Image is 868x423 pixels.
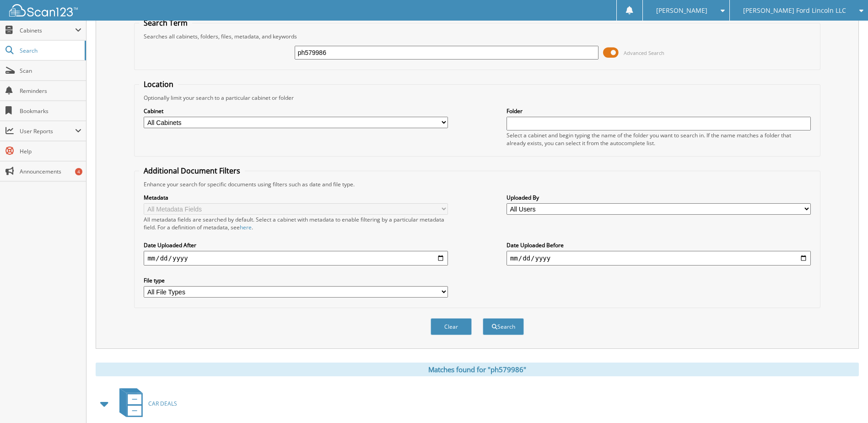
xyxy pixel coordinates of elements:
label: Cabinet [144,107,448,115]
span: CAR DEALS [148,400,177,407]
label: Date Uploaded Before [507,241,811,249]
div: Enhance your search for specific documents using filters such as date and file type. [139,180,815,188]
label: File type [144,277,448,284]
button: Clear [431,318,472,335]
span: Announcements [20,168,81,175]
a: here [240,223,252,231]
button: Search [483,318,524,335]
span: User Reports [20,127,75,135]
span: Cabinets [20,27,75,34]
label: Metadata [144,194,448,201]
input: end [507,251,811,266]
span: [PERSON_NAME] [656,8,707,13]
div: Select a cabinet and begin typing the name of the folder you want to search in. If the name match... [507,131,811,147]
div: Matches found for "ph579986" [96,363,859,376]
span: Bookmarks [20,107,81,115]
iframe: Chat Widget [822,379,868,423]
span: Scan [20,67,81,75]
div: 4 [75,168,82,175]
label: Folder [507,107,811,115]
span: Reminders [20,87,81,95]
a: CAR DEALS [114,385,177,422]
span: Advanced Search [624,49,664,56]
legend: Location [139,79,178,89]
div: All metadata fields are searched by default. Select a cabinet with metadata to enable filtering b... [144,216,448,231]
label: Date Uploaded After [144,241,448,249]
span: Search [20,47,80,54]
legend: Additional Document Filters [139,166,245,176]
legend: Search Term [139,18,192,28]
div: Optionally limit your search to a particular cabinet or folder [139,94,815,102]
span: Help [20,147,81,155]
img: scan123-logo-white.svg [9,4,78,16]
div: Searches all cabinets, folders, files, metadata, and keywords [139,33,815,40]
label: Uploaded By [507,194,811,201]
span: [PERSON_NAME] Ford Lincoln LLC [743,8,846,13]
input: start [144,251,448,266]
